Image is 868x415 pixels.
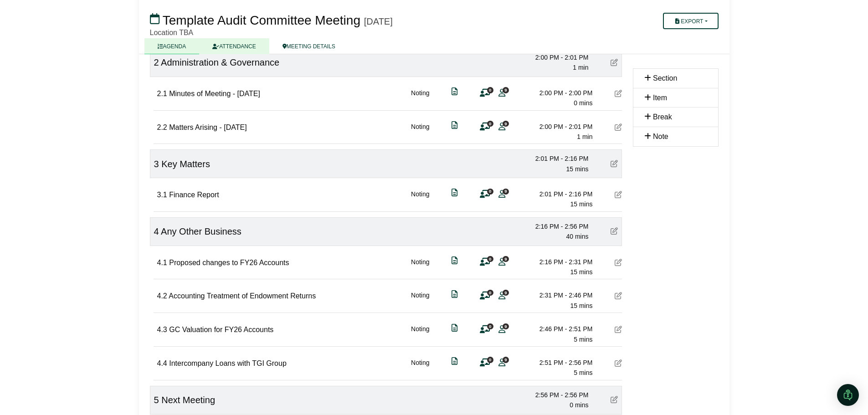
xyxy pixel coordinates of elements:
[411,257,429,277] div: Noting
[487,189,493,195] span: 0
[529,122,593,132] div: 2:00 PM - 2:01 PM
[570,302,592,309] span: 15 mins
[161,395,215,405] span: Next Meeting
[157,259,167,266] span: 4.1
[503,290,509,296] span: 9
[525,52,589,62] div: 2:00 PM - 2:01 PM
[529,324,593,334] div: 2:46 PM - 2:51 PM
[161,159,210,169] span: Key Matters
[169,326,273,333] span: GC Valuation for FY26 Accounts
[574,99,592,107] span: 0 mins
[573,64,588,71] span: 1 min
[574,336,592,343] span: 5 mins
[503,121,509,127] span: 9
[411,88,429,108] div: Noting
[570,268,592,276] span: 15 mins
[364,16,393,27] div: [DATE]
[487,121,493,127] span: 0
[529,88,593,98] div: 2:00 PM - 2:00 PM
[503,87,509,93] span: 9
[577,133,592,140] span: 1 min
[154,226,159,236] span: 4
[487,323,493,329] span: 0
[529,358,593,368] div: 2:51 PM - 2:56 PM
[154,395,159,405] span: 5
[150,29,194,36] span: Location TBA
[653,74,677,82] span: Section
[199,38,269,54] a: ATTENDANCE
[157,359,167,367] span: 4.4
[154,57,159,67] span: 2
[566,233,588,240] span: 40 mins
[411,189,429,210] div: Noting
[169,90,260,97] span: Minutes of Meeting - [DATE]
[503,357,509,363] span: 9
[487,357,493,363] span: 0
[653,94,667,102] span: Item
[525,390,589,400] div: 2:56 PM - 2:56 PM
[169,191,219,199] span: Finance Report
[269,38,349,54] a: MEETING DETAILS
[525,221,589,231] div: 2:16 PM - 2:56 PM
[411,290,429,311] div: Noting
[487,87,493,93] span: 0
[529,290,593,300] div: 2:31 PM - 2:46 PM
[529,257,593,267] div: 2:16 PM - 2:31 PM
[529,189,593,199] div: 2:01 PM - 2:16 PM
[566,165,588,173] span: 15 mins
[570,200,592,208] span: 15 mins
[487,256,493,262] span: 0
[411,358,429,378] div: Noting
[144,38,200,54] a: AGENDA
[157,123,167,131] span: 2.2
[653,133,668,140] span: Note
[169,259,289,266] span: Proposed changes to FY26 Accounts
[169,123,247,131] span: Matters Arising - [DATE]
[574,369,592,376] span: 5 mins
[169,292,316,300] span: Accounting Treatment of Endowment Returns
[411,122,429,142] div: Noting
[161,226,241,236] span: Any Other Business
[570,401,588,409] span: 0 mins
[837,384,859,406] div: Open Intercom Messenger
[163,13,360,27] span: Template Audit Committee Meeting
[157,90,167,97] span: 2.1
[154,159,159,169] span: 3
[411,324,429,344] div: Noting
[157,292,167,300] span: 4.2
[169,359,287,367] span: Intercompany Loans with TGI Group
[653,113,672,121] span: Break
[487,290,493,296] span: 0
[503,189,509,195] span: 9
[161,57,279,67] span: Administration & Governance
[157,191,167,199] span: 3.1
[663,13,718,29] button: Export
[525,154,589,164] div: 2:01 PM - 2:16 PM
[503,323,509,329] span: 9
[157,326,167,333] span: 4.3
[503,256,509,262] span: 9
